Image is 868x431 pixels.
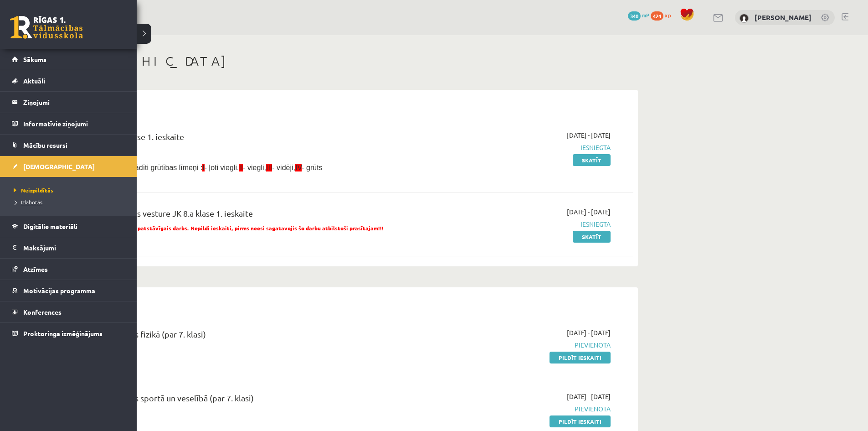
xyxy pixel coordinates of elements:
[628,11,649,19] a: 340 mP
[740,14,749,23] img: Margarita Borsa
[439,219,611,229] span: Iesniegta
[439,404,611,414] span: Pievienota
[23,141,67,149] span: Mācību resursi
[12,49,125,70] a: Sākums
[12,280,125,301] a: Motivācijas programma
[573,154,611,166] a: Skatīt
[68,328,425,345] div: Diagnostikas darbs fizikā (par 7. klasi)
[202,164,204,171] span: I
[23,308,62,316] span: Konferences
[550,352,611,363] a: Pildīt ieskaiti
[23,237,125,258] legend: Maksājumi
[55,53,638,69] h1: [DEMOGRAPHIC_DATA]
[12,156,125,177] a: [DEMOGRAPHIC_DATA]
[23,113,125,134] legend: Informatīvie ziņojumi
[567,328,611,338] span: [DATE] - [DATE]
[11,187,53,194] span: Neizpildītās
[68,130,425,147] div: Bioloģija JK 8.a klase 1. ieskaite
[573,231,611,243] a: Skatīt
[439,143,611,152] span: Iesniegta
[12,135,125,156] a: Mācību resursi
[642,11,649,19] span: mP
[12,70,125,91] a: Aktuāli
[23,265,48,273] span: Atzīmes
[755,13,812,22] a: [PERSON_NAME]
[12,237,125,258] a: Maksājumi
[23,222,77,230] span: Digitālie materiāli
[550,415,611,427] a: Pildīt ieskaiti
[12,259,125,280] a: Atzīmes
[23,286,95,295] span: Motivācijas programma
[11,198,128,206] a: Izlabotās
[23,55,46,63] span: Sākums
[11,186,128,194] a: Neizpildītās
[68,164,323,171] span: Pie uzdevumiem norādīti grūtības līmeņi : - ļoti viegli, - viegli, - vidēji, - grūts
[651,11,663,21] span: 424
[567,130,611,140] span: [DATE] - [DATE]
[567,207,611,217] span: [DATE] - [DATE]
[567,392,611,401] span: [DATE] - [DATE]
[295,164,302,171] span: IV
[68,207,425,224] div: Latvijas un pasaules vēsture JK 8.a klase 1. ieskaite
[439,340,611,350] span: Pievienota
[12,323,125,344] a: Proktoringa izmēģinājums
[68,224,384,232] span: Mācību materiālos ir dots patstāvīgais darbs. Nepildi ieskaiti, pirms neesi sagatavojis šo darbu ...
[665,11,671,19] span: xp
[12,216,125,237] a: Digitālie materiāli
[10,16,83,39] a: Rīgas 1. Tālmācības vidusskola
[12,92,125,113] a: Ziņojumi
[239,164,243,171] span: II
[266,164,272,171] span: III
[11,198,42,206] span: Izlabotās
[651,11,675,19] a: 424 xp
[23,162,95,171] span: [DEMOGRAPHIC_DATA]
[68,392,425,409] div: Diagnostikas darbs sportā un veselībā (par 7. klasi)
[12,113,125,134] a: Informatīvie ziņojumi
[23,329,103,338] span: Proktoringa izmēģinājums
[23,92,125,113] legend: Ziņojumi
[628,11,641,21] span: 340
[23,77,45,85] span: Aktuāli
[12,301,125,322] a: Konferences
